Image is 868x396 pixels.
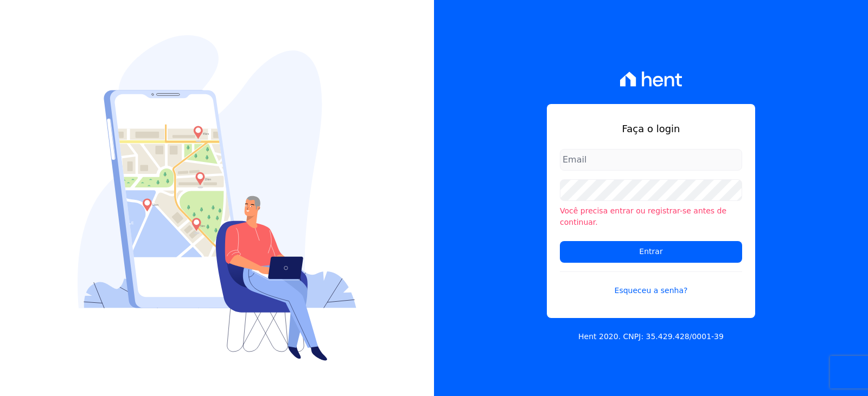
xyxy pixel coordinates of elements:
[560,271,742,296] a: Esqueceu a senha?
[560,121,742,136] h1: Faça o login
[560,241,742,263] input: Entrar
[578,331,724,342] p: Hent 2020. CNPJ: 35.429.428/0001-39
[560,205,742,228] li: Você precisa entrar ou registrar-se antes de continuar.
[78,35,356,361] img: Login
[560,149,742,171] input: Email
